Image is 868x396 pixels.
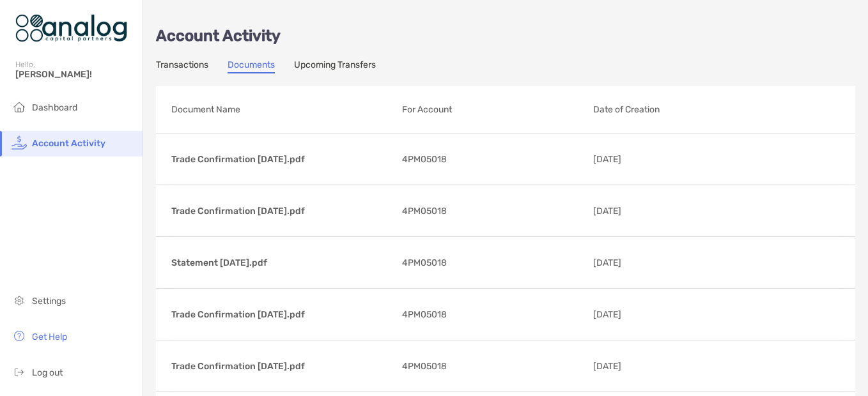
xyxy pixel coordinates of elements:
[12,293,27,308] img: settings icon
[12,364,27,379] img: logout icon
[171,255,392,271] p: Statement [DATE].pdf
[32,102,77,113] span: Dashboard
[228,59,275,73] a: Documents
[402,102,582,118] p: For Account
[12,328,27,344] img: get-help icon
[402,151,447,167] span: 4PM05018
[32,331,67,342] span: Get Help
[171,102,392,118] p: Document Name
[402,307,447,323] span: 4PM05018
[593,102,794,118] p: Date of Creation
[171,307,392,323] p: Trade Confirmation [DATE].pdf
[593,151,694,167] p: [DATE]
[32,367,63,378] span: Log out
[12,135,27,150] img: activity icon
[593,307,694,323] p: [DATE]
[32,296,66,307] span: Settings
[593,255,694,271] p: [DATE]
[12,99,27,114] img: household icon
[15,69,135,80] span: [PERSON_NAME]!
[156,59,208,73] a: Transactions
[402,255,447,271] span: 4PM05018
[294,59,376,73] a: Upcoming Transfers
[593,203,694,219] p: [DATE]
[171,151,392,167] p: Trade Confirmation [DATE].pdf
[593,358,694,374] p: [DATE]
[402,203,447,219] span: 4PM05018
[171,203,392,219] p: Trade Confirmation [DATE].pdf
[156,28,855,44] p: Account Activity
[171,358,392,374] p: Trade Confirmation [DATE].pdf
[15,5,127,51] img: Zoe Logo
[32,138,105,149] span: Account Activity
[402,358,447,374] span: 4PM05018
